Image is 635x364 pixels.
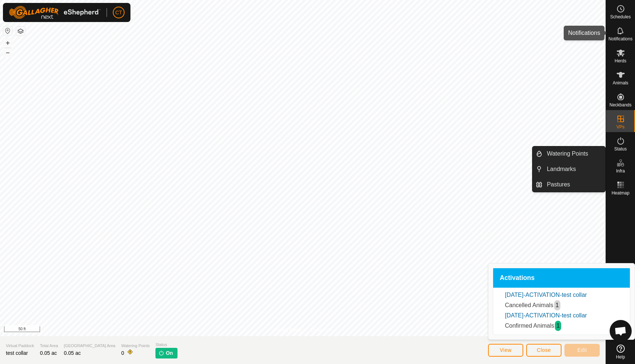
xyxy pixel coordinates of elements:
[616,125,624,129] span: VPs
[564,344,600,357] button: Edit
[609,103,631,107] span: Neckbands
[606,342,635,362] a: Help
[616,169,625,173] span: Infra
[547,149,588,158] span: Watering Points
[532,146,605,161] li: Watering Points
[16,27,25,36] button: Map Layers
[505,292,587,298] a: [DATE]-ACTIVATION-test collar
[614,59,626,63] span: Herds
[121,350,124,356] span: 0
[542,162,605,176] a: Landmarks
[274,327,301,333] a: Privacy Policy
[610,320,632,342] a: Open chat
[64,343,115,349] span: [GEOGRAPHIC_DATA] Area
[40,350,57,356] span: 0.05 ac
[40,343,58,349] span: Total Area
[537,347,551,353] span: Close
[547,165,576,174] span: Landmarks
[609,37,632,41] span: Notifications
[488,344,523,357] button: View
[6,343,34,349] span: Virtual Paddock
[542,146,605,161] a: Watering Points
[577,347,587,353] span: Edit
[166,349,173,357] span: On
[310,327,332,333] a: Contact Us
[64,350,81,356] span: 0.05 ac
[526,344,562,357] button: Close
[547,180,570,189] span: Pastures
[155,342,177,348] span: Status
[505,312,587,318] a: [DATE]-ACTIVATION-test collar
[9,6,101,19] img: Gallagher Logo
[532,177,605,192] li: Pastures
[3,48,12,57] button: –
[115,9,122,17] span: CT
[616,355,625,359] span: Help
[6,350,28,356] span: test collar
[505,323,554,329] span: Confirmed Animals
[613,81,628,85] span: Animals
[500,275,535,281] span: Activations
[542,177,605,192] a: Pastures
[500,347,512,353] span: View
[556,323,560,329] a: 1
[614,147,627,151] span: Status
[121,343,150,349] span: Watering Points
[3,39,12,47] button: +
[505,302,553,308] span: Cancelled Animals
[532,162,605,176] li: Landmarks
[556,302,559,308] a: 1
[3,26,12,35] button: Reset Map
[611,191,629,195] span: Heatmap
[610,15,631,19] span: Schedules
[158,350,164,356] img: turn-on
